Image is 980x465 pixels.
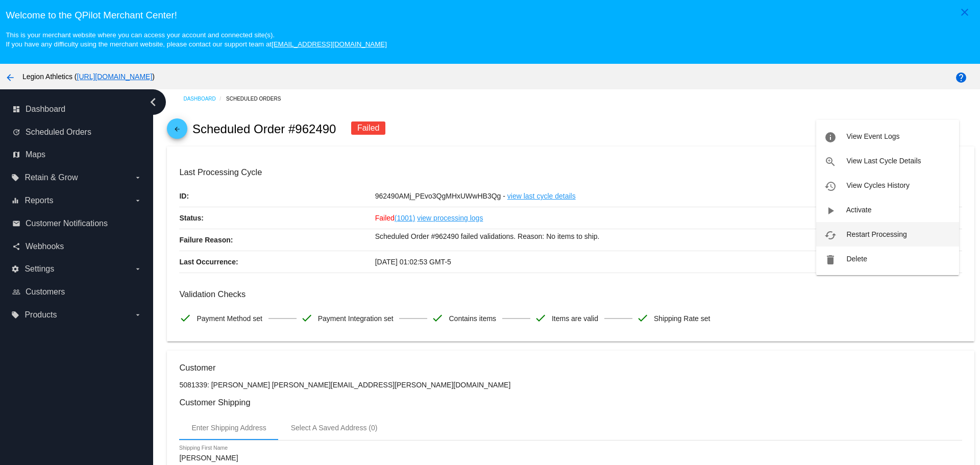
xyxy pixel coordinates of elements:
[846,206,872,214] span: Activate
[846,132,899,140] span: View Event Logs
[824,254,837,266] mat-icon: delete
[824,180,837,192] mat-icon: history
[846,230,906,238] span: Restart Processing
[824,156,837,168] mat-icon: zoom_in
[846,181,909,189] span: View Cycles History
[846,157,921,165] span: View Last Cycle Details
[846,255,867,263] span: Delete
[824,229,837,241] mat-icon: cached
[824,131,837,143] mat-icon: info
[824,205,837,217] mat-icon: play_arrow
